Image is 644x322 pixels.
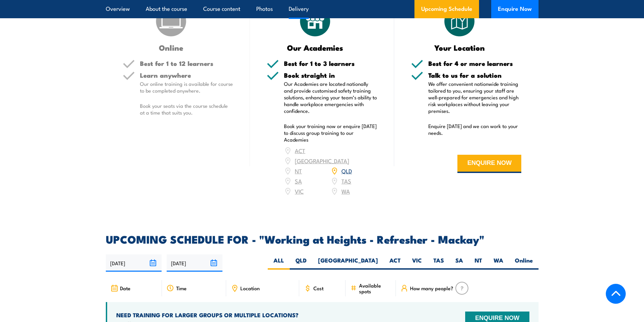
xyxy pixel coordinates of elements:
[140,60,233,67] h5: Best for 1 to 12 learners
[428,60,522,67] h5: Best for 4 or more learners
[284,60,377,67] h5: Best for 1 to 3 learners
[120,285,130,291] span: Date
[167,254,222,272] input: To date
[290,256,312,270] label: QLD
[359,282,391,294] span: Available spots
[428,72,522,78] h5: Talk to us for a solution
[140,80,233,94] p: Our online training is available for course to be completed anywhere.
[140,102,233,116] p: Book your seats via the course schedule at a time that suits you.
[410,285,453,291] span: How many people?
[284,80,377,114] p: Our Academies are located nationally and provide customised safety training solutions, enhancing ...
[123,44,220,51] h3: Online
[176,285,187,291] span: Time
[488,256,509,270] label: WA
[267,44,364,51] h3: Our Academies
[106,254,162,272] input: From date
[268,256,290,270] label: ALL
[240,285,260,291] span: Location
[406,256,428,270] label: VIC
[428,256,450,270] label: TAS
[116,311,429,319] h4: NEED TRAINING FOR LARGER GROUPS OR MULTIPLE LOCATIONS?
[469,256,488,270] label: NT
[428,80,522,114] p: We offer convenient nationwide training tailored to you, ensuring your staff are well-prepared fo...
[284,123,377,143] p: Book your training now or enquire [DATE] to discuss group training to our Academies
[140,72,233,78] h5: Learn anywhere
[411,44,508,51] h3: Your Location
[457,155,521,173] button: ENQUIRE NOW
[450,256,469,270] label: SA
[284,72,377,78] h5: Book straight in
[341,167,352,175] a: QLD
[313,285,324,291] span: Cost
[384,256,406,270] label: ACT
[428,123,522,136] p: Enquire [DATE] and we can work to your needs.
[509,256,539,270] label: Online
[106,234,539,244] h2: UPCOMING SCHEDULE FOR - "Working at Heights - Refresher - Mackay"
[312,256,384,270] label: [GEOGRAPHIC_DATA]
